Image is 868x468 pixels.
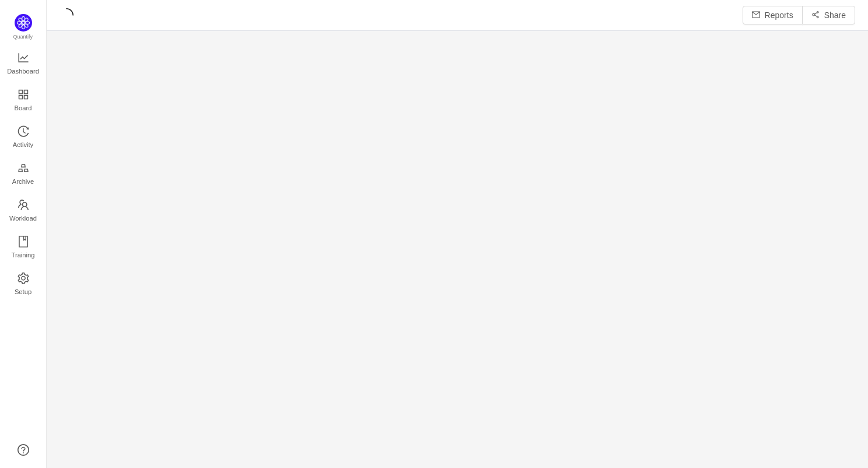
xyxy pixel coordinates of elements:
span: Dashboard [7,60,39,83]
i: icon: appstore [17,89,29,100]
span: Setup [15,280,32,303]
a: Board [17,89,29,113]
a: Setup [17,273,29,296]
a: Archive [17,163,29,186]
i: icon: team [17,199,29,211]
span: Training [11,243,34,267]
a: Workload [17,200,29,223]
i: icon: loading [60,8,73,22]
i: icon: gold [17,162,29,174]
a: Dashboard [17,53,29,76]
span: Archive [12,170,34,193]
i: icon: book [17,236,29,247]
span: Board [15,96,32,120]
span: Activity [13,133,33,156]
button: icon: mailReports [743,6,803,25]
i: icon: setting [17,273,29,284]
img: Quantify [15,14,32,32]
a: Training [17,236,29,260]
span: Quantify [13,34,33,40]
button: icon: share-altShare [802,6,855,25]
span: Workload [9,207,37,230]
a: Activity [17,126,29,149]
i: icon: history [17,125,29,137]
i: icon: line-chart [17,52,29,64]
a: icon: question-circle [17,444,29,456]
